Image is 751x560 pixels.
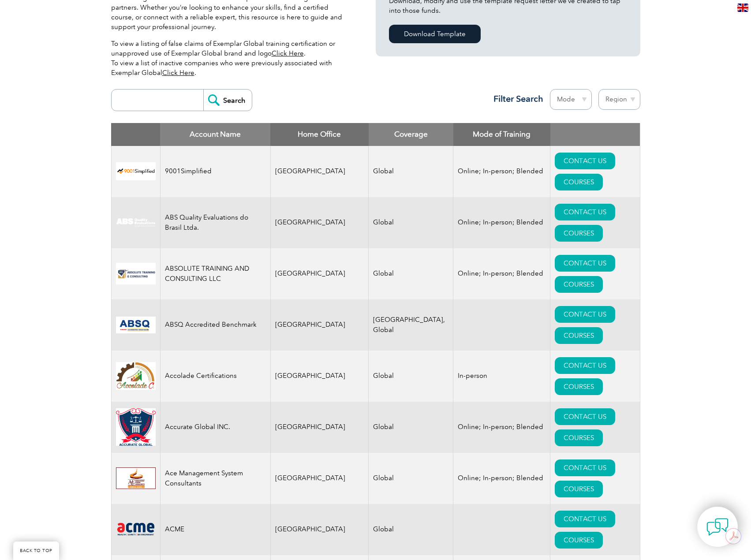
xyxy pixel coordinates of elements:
[270,402,369,453] td: [GEOGRAPHIC_DATA]
[555,306,615,323] a: CONTACT US
[555,408,615,425] a: CONTACT US
[389,25,481,43] a: Download Template
[111,39,349,78] p: To view a listing of false claims of Exemplar Global training certification or unapproved use of ...
[369,402,453,453] td: Global
[453,197,550,248] td: Online; In-person; Blended
[160,351,270,402] td: Accolade Certifications
[270,248,369,299] td: [GEOGRAPHIC_DATA]
[555,174,603,190] a: COURSES
[555,511,615,527] a: CONTACT US
[555,255,615,272] a: CONTACT US
[270,146,369,197] td: [GEOGRAPHIC_DATA]
[555,327,603,344] a: COURSES
[555,276,603,293] a: COURSES
[453,402,550,453] td: Online; In-person; Blended
[270,453,369,504] td: [GEOGRAPHIC_DATA]
[270,197,369,248] td: [GEOGRAPHIC_DATA]
[116,521,156,538] img: 0f03f964-e57c-ec11-8d20-002248158ec2-logo.png
[369,248,453,299] td: Global
[555,429,603,446] a: COURSES
[162,69,194,77] a: Click Here
[488,93,543,105] h3: Filter Search
[160,504,270,555] td: ACME
[160,123,270,146] th: Account Name: activate to sort column descending
[270,504,369,555] td: [GEOGRAPHIC_DATA]
[369,453,453,504] td: Global
[116,317,156,333] img: cc24547b-a6e0-e911-a812-000d3a795b83-logo.png
[116,162,156,180] img: 37c9c059-616f-eb11-a812-002248153038-logo.png
[555,357,615,374] a: CONTACT US
[116,218,156,228] img: c92924ac-d9bc-ea11-a814-000d3a79823d-logo.jpg
[369,146,453,197] td: Global
[116,263,156,284] img: 16e092f6-eadd-ed11-a7c6-00224814fd52-logo.png
[270,299,369,351] td: [GEOGRAPHIC_DATA]
[160,248,270,299] td: ABSOLUTE TRAINING AND CONSULTING LLC
[550,123,640,146] th: : activate to sort column ascending
[160,197,270,248] td: ABS Quality Evaluations do Brasil Ltda.
[555,153,615,169] a: CONTACT US
[369,197,453,248] td: Global
[453,123,550,146] th: Mode of Training: activate to sort column ascending
[270,351,369,402] td: [GEOGRAPHIC_DATA]
[272,49,304,57] a: Click Here
[160,299,270,351] td: ABSQ Accredited Benchmark
[369,123,453,146] th: Coverage: activate to sort column ascending
[116,467,156,489] img: 306afd3c-0a77-ee11-8179-000d3ae1ac14-logo.jpg
[555,204,615,220] a: CONTACT US
[555,532,603,549] a: COURSES
[453,453,550,504] td: Online; In-person; Blended
[737,4,748,12] img: en
[160,146,270,197] td: 9001Simplified
[555,225,603,242] a: COURSES
[453,146,550,197] td: Online; In-person; Blended
[13,541,59,560] a: BACK TO TOP
[555,481,603,497] a: COURSES
[706,516,729,538] img: contact-chat.png
[203,90,252,111] input: Search
[270,123,369,146] th: Home Office: activate to sort column ascending
[369,299,453,351] td: [GEOGRAPHIC_DATA], Global
[369,351,453,402] td: Global
[116,362,156,390] img: 1a94dd1a-69dd-eb11-bacb-002248159486-logo.jpg
[453,248,550,299] td: Online; In-person; Blended
[555,459,615,476] a: CONTACT US
[555,378,603,395] a: COURSES
[116,408,156,446] img: a034a1f6-3919-f011-998a-0022489685a1-logo.png
[453,351,550,402] td: In-person
[160,453,270,504] td: Ace Management System Consultants
[369,504,453,555] td: Global
[160,402,270,453] td: Accurate Global INC.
